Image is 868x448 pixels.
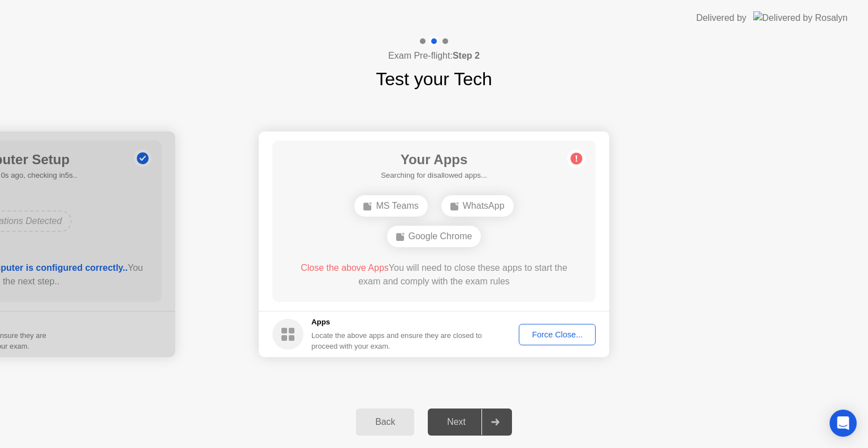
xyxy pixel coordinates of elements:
h5: Searching for disallowed apps... [381,170,487,181]
h4: Exam Pre-flight: [388,49,480,63]
img: Delivered by Rosalyn [753,11,848,24]
div: Google Chrome [387,226,481,247]
button: Force Close... [519,324,596,345]
div: You will need to close these apps to start the exam and comply with the exam rules [289,261,580,288]
div: Force Close... [523,330,592,339]
div: WhatsApp [441,195,514,217]
div: Locate the above apps and ensure they are closed to proceed with your exam. [311,330,483,352]
b: Step 2 [453,51,480,60]
div: Back [359,417,411,427]
h1: Test your Tech [376,65,492,93]
button: Back [356,409,414,436]
h5: Apps [311,317,483,328]
div: Delivered by [696,11,747,25]
div: Next [431,417,481,427]
div: Open Intercom Messenger [830,410,857,437]
h1: Your Apps [381,150,487,170]
button: Next [428,409,512,436]
div: MS Teams [354,195,427,217]
span: Close the above Apps [301,263,389,273]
